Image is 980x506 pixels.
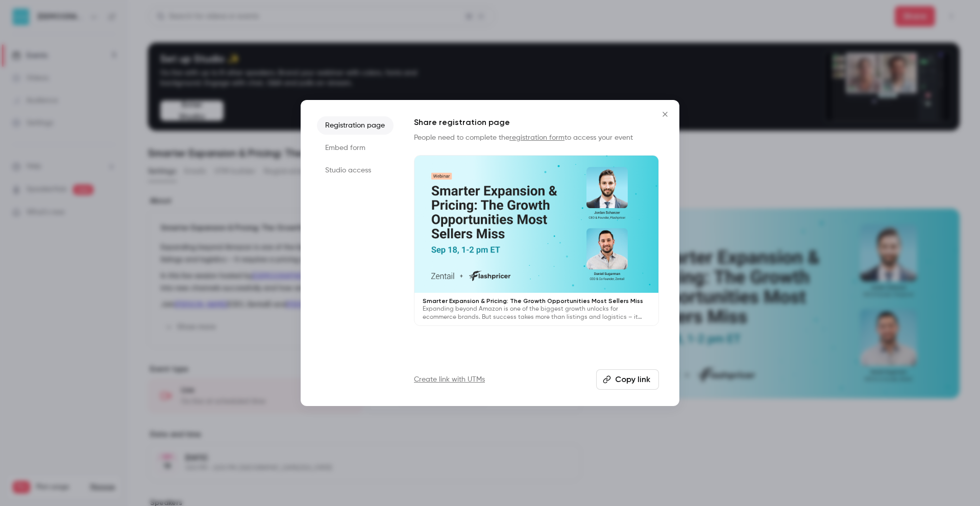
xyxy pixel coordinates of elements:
a: Smarter Expansion & Pricing: The Growth Opportunities Most Sellers MissExpanding beyond Amazon is... [414,155,659,326]
a: registration form [509,134,565,141]
p: People need to complete the to access your event [414,133,659,143]
p: Smarter Expansion & Pricing: The Growth Opportunities Most Sellers Miss [423,297,650,305]
p: Expanding beyond Amazon is one of the biggest growth unlocks for ecommerce brands. But success ta... [423,305,650,321]
li: Studio access [317,161,394,180]
button: Copy link [596,369,659,390]
a: Create link with UTMs [414,374,485,385]
h1: Share registration page [414,116,659,129]
li: Embed form [317,139,394,157]
button: Close [655,104,675,124]
li: Registration page [317,116,394,135]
